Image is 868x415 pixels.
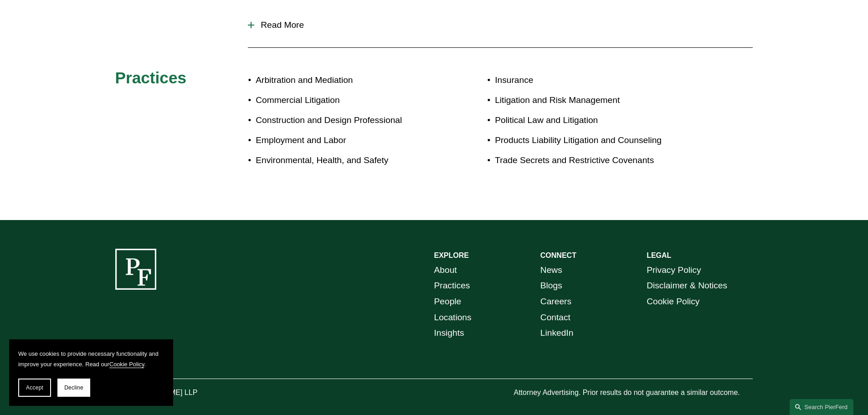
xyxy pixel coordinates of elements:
[254,20,753,30] span: Read More
[434,262,457,278] a: About
[18,379,51,397] button: Accept
[256,153,434,169] p: Environmental, Health, and Safety
[256,72,434,88] p: Arbitration and Mediation
[540,251,576,259] strong: CONNECT
[647,294,699,310] a: Cookie Policy
[256,92,434,108] p: Commercial Litigation
[9,339,173,406] section: Cookie banner
[540,294,571,310] a: Careers
[790,399,853,415] a: Search this site
[434,310,472,326] a: Locations
[540,262,562,278] a: News
[18,348,164,369] p: We use cookies to provide necessary functionality and improve your experience. Read our .
[26,384,43,391] span: Accept
[647,262,701,278] a: Privacy Policy
[256,113,434,128] p: Construction and Design Professional
[64,384,83,391] span: Decline
[434,294,462,310] a: People
[434,325,464,341] a: Insights
[434,251,469,259] strong: EXPLORE
[248,13,753,37] button: Read More
[495,153,700,169] p: Trade Secrets and Restrictive Covenants
[540,325,574,341] a: LinkedIn
[647,278,727,294] a: Disclaimer & Notices
[109,361,144,368] a: Cookie Policy
[540,310,570,326] a: Contact
[115,386,248,400] p: © [PERSON_NAME] LLP
[256,133,434,149] p: Employment and Labor
[514,386,753,400] p: Attorney Advertising. Prior results do not guarantee a similar outcome.
[115,69,187,87] span: Practices
[495,113,700,128] p: Political Law and Litigation
[495,72,700,88] p: Insurance
[647,251,671,259] strong: LEGAL
[495,133,700,149] p: Products Liability Litigation and Counseling
[540,278,562,294] a: Blogs
[434,278,470,294] a: Practices
[495,92,700,108] p: Litigation and Risk Management
[57,379,90,397] button: Decline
